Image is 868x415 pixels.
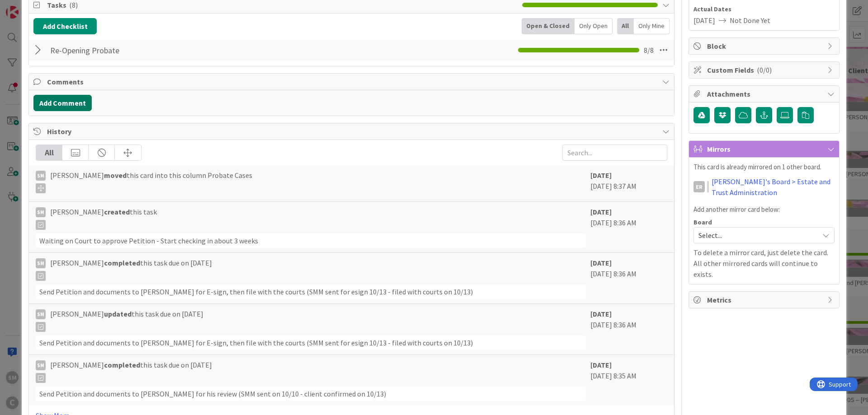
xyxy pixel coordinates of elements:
[693,247,835,280] p: To delete a mirror card, just delete the card. All other mirrored cards will continue to exists.
[36,145,62,160] div: All
[47,76,658,87] span: Comments
[590,258,612,267] b: [DATE]
[707,294,823,305] span: Metrics
[36,171,46,181] div: SM
[590,207,612,216] b: [DATE]
[693,219,712,225] span: Board
[50,359,212,383] span: [PERSON_NAME] this task due on [DATE]
[522,18,575,34] div: Open & Closed
[730,15,770,26] span: Not Done Yet
[693,162,835,173] p: This card is already mirrored on 1 other board.
[590,360,612,369] b: [DATE]
[644,45,654,56] span: 8 / 8
[590,171,612,180] b: [DATE]
[104,171,127,180] b: moved
[707,89,823,99] span: Attachments
[707,65,823,75] span: Custom Fields
[36,258,46,268] div: SM
[36,387,586,401] div: Send Petition and documents to [PERSON_NAME] for his review (SMM sent on 10/10 - client confirmed...
[698,229,814,242] span: Select...
[69,0,78,9] span: ( 8 )
[590,170,667,197] div: [DATE] 8:37 AM
[36,233,586,248] div: Waiting on Court to approve Petition - Start checking in about 3 weeks
[562,145,667,161] input: Search...
[50,170,252,193] span: [PERSON_NAME] this card into this column Probate Cases
[590,206,667,248] div: [DATE] 8:36 AM
[19,1,41,12] span: Support
[104,258,140,267] b: completed
[104,309,132,318] b: updated
[575,18,613,34] div: Only Open
[693,181,705,192] div: ER
[757,65,772,75] span: ( 0/0 )
[617,18,634,34] div: All
[47,126,658,137] span: History
[47,42,250,58] input: Add Checklist...
[104,360,140,369] b: completed
[104,207,130,216] b: created
[590,257,667,299] div: [DATE] 8:36 AM
[693,5,835,14] span: Actual Dates
[712,176,835,198] a: [PERSON_NAME]'s Board > Estate and Trust Administration
[33,18,97,34] button: Add Checklist
[36,284,586,299] div: Send Petition and documents to [PERSON_NAME] for E-sign, then file with the courts (SMM sent for ...
[50,257,212,281] span: [PERSON_NAME] this task due on [DATE]
[33,95,92,111] button: Add Comment
[36,207,46,217] div: SM
[693,205,835,215] p: Add another mirror card below:
[590,309,612,318] b: [DATE]
[693,15,715,26] span: [DATE]
[707,144,823,154] span: Mirrors
[36,360,46,370] div: SM
[590,308,667,350] div: [DATE] 8:36 AM
[50,206,157,230] span: [PERSON_NAME] this task
[50,308,203,332] span: [PERSON_NAME] this task due on [DATE]
[707,41,823,51] span: Block
[36,309,46,319] div: SM
[634,18,670,34] div: Only Mine
[590,359,667,401] div: [DATE] 8:35 AM
[36,336,586,350] div: Send Petition and documents to [PERSON_NAME] for E-sign, then file with the courts (SMM sent for ...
